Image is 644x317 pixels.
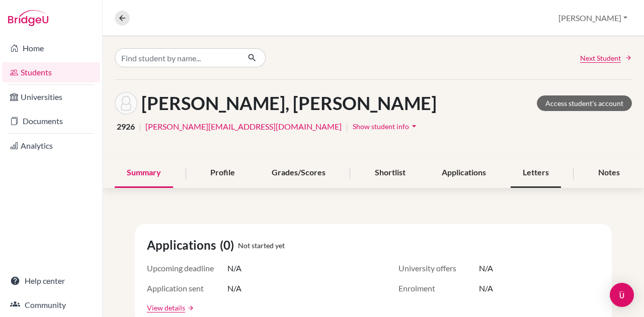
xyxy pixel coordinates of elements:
span: Show student info [353,122,409,131]
a: Help center [2,271,100,291]
a: arrow_forward [185,304,194,311]
span: 2926 [117,121,135,133]
a: Students [2,62,100,82]
span: | [346,121,348,133]
div: Shortlist [363,158,418,188]
span: (0) [220,236,238,254]
div: Notes [586,158,632,188]
div: Open Intercom Messenger [610,283,634,307]
span: N/A [227,262,242,274]
span: Applications [147,236,220,254]
span: Not started yet [238,240,285,251]
a: View details [147,302,185,313]
span: Enrolment [398,282,479,294]
button: [PERSON_NAME] [554,9,632,28]
div: Applications [430,158,498,188]
i: arrow_drop_down [409,121,419,131]
h1: [PERSON_NAME], [PERSON_NAME] [141,92,437,114]
button: Show student infoarrow_drop_down [352,119,420,134]
img: Juliana Lope Medina's avatar [115,92,137,115]
span: Next Student [580,53,621,63]
div: Grades/Scores [260,158,338,188]
a: Community [2,295,100,315]
span: | [139,121,141,133]
span: Application sent [147,282,227,294]
img: Bridge-U [8,10,48,26]
a: Documents [2,111,100,131]
span: Upcoming deadline [147,262,227,274]
a: Universities [2,87,100,107]
div: Profile [198,158,247,188]
a: Analytics [2,136,100,156]
input: Find student by name... [115,48,239,67]
a: Next Student [580,53,632,63]
a: Home [2,38,100,58]
a: [PERSON_NAME][EMAIL_ADDRESS][DOMAIN_NAME] [145,121,342,133]
span: N/A [479,262,493,274]
div: Letters [511,158,561,188]
span: N/A [227,282,242,294]
span: University offers [398,262,479,274]
span: N/A [479,282,493,294]
a: Access student's account [537,95,632,111]
div: Summary [115,158,173,188]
